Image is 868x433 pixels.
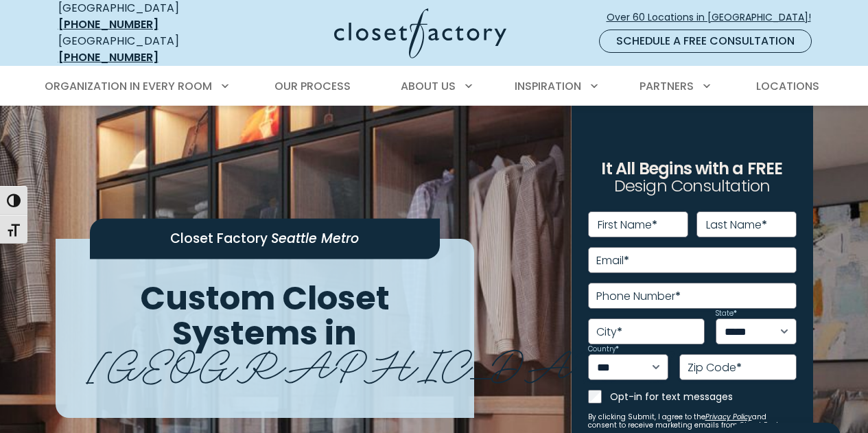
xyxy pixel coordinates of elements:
span: Closet Factory [170,229,268,248]
span: Over 60 Locations in [GEOGRAPHIC_DATA]! [607,10,822,25]
span: Design Consultation [614,175,771,198]
span: Partners [640,78,694,94]
a: [PHONE_NUMBER] [58,16,159,32]
span: [GEOGRAPHIC_DATA] [87,330,674,393]
span: Seattle Metro [271,229,359,248]
span: Custom Closet Systems in [140,275,390,356]
label: Phone Number [596,291,681,302]
small: By clicking Submit, I agree to the and consent to receive marketing emails from Closet Factory. [588,413,797,430]
label: Zip Code [688,362,742,373]
span: Inspiration [515,78,581,94]
label: City [596,327,622,338]
div: [GEOGRAPHIC_DATA] [58,33,226,66]
a: Over 60 Locations in [GEOGRAPHIC_DATA]! [606,5,823,30]
span: Our Process [274,78,351,94]
nav: Primary Menu [35,67,834,106]
label: Opt-in for text messages [610,390,797,403]
img: Closet Factory Logo [334,8,506,58]
label: First Name [598,220,657,231]
label: Last Name [706,220,767,231]
a: [PHONE_NUMBER] [58,49,159,65]
label: Email [596,255,629,266]
span: Organization in Every Room [45,78,212,94]
a: Privacy Policy [705,412,752,422]
span: Locations [756,78,819,94]
label: State [716,310,737,317]
label: Country [588,346,619,353]
a: Schedule a Free Consultation [599,30,812,53]
span: About Us [401,78,456,94]
span: It All Begins with a FREE [601,157,782,180]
